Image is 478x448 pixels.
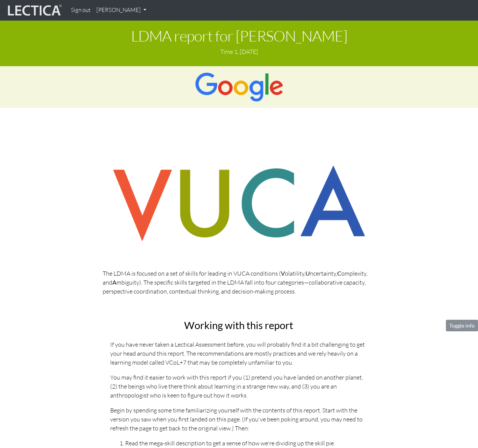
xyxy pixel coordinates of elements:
[305,270,310,277] strong: U
[195,72,283,102] img: Google Logo
[6,47,472,56] p: Time 1, [DATE]
[110,320,367,331] h2: Working with this report
[112,279,117,286] strong: A
[93,3,149,18] a: [PERSON_NAME]
[68,3,93,18] a: Sign out
[6,3,62,18] img: lecticalive
[103,156,375,251] img: vuca skills
[103,269,375,296] p: The LDMA is focused on a set of skills for leading in VUCA conditions ( olatility, ncertainty, om...
[125,439,367,448] li: Read the mega-skill description to get a sense of how we're dividing up the skill pie.
[110,406,367,433] p: Begin by spending some time familiarizing yourself with the contents of this report. Start with t...
[110,373,367,400] p: You may find it easier to work with this report if you (1) pretend you have landed on another pla...
[110,340,367,367] p: If you have never taken a Lectical Assessment before, you will probably find it a bit challenging...
[337,270,341,277] strong: C
[281,270,285,277] strong: V
[6,28,472,44] h1: LDMA report for [PERSON_NAME]
[446,320,478,331] button: Toggle info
